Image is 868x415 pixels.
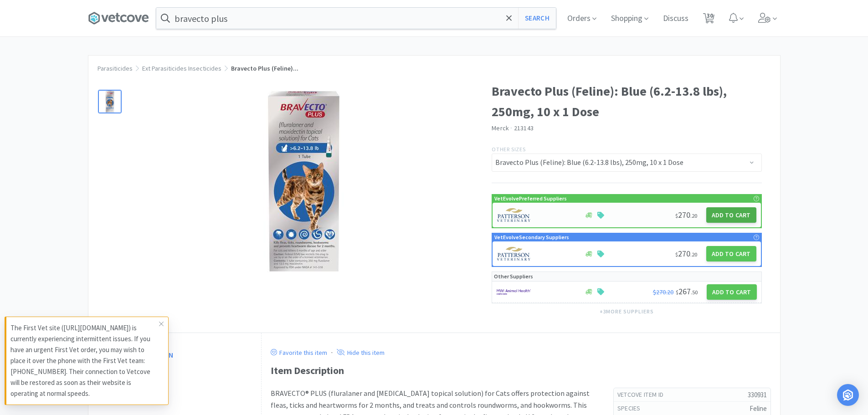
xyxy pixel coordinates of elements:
[659,15,692,23] a: Discuss
[617,390,671,400] h6: Vetcove Item Id
[707,284,757,300] button: Add to Cart
[492,124,509,132] a: Merck
[595,305,658,318] button: +3more suppliers
[494,272,533,281] p: Other Suppliers
[706,246,756,261] button: Add to Cart
[837,384,859,406] div: Open Intercom Messenger
[492,145,762,154] p: Other Sizes
[10,323,159,399] p: The First Vet site ([URL][DOMAIN_NAME]) is currently experiencing intermittent issues. If you hav...
[277,348,327,357] p: Favorite this item
[497,285,531,299] img: f6b2451649754179b5b4e0c70c3f7cb0_2.png
[653,288,673,296] span: $270.20
[331,347,333,359] div: ·
[231,64,298,72] span: Bravecto Plus (Feline)...
[648,404,767,413] h5: Feline
[494,233,569,241] p: VetEvolve Secondary Suppliers
[271,363,771,379] div: Item Description
[494,194,567,203] p: VetEvolve Preferred Suppliers
[345,348,385,357] p: Hide this item
[98,64,133,72] a: Parasiticides
[675,210,697,220] span: 270
[492,81,762,122] h1: Bravecto Plus (Feline): Blue (6.2-13.8 lbs), 250mg, 10 x 1 Dose
[142,64,221,72] a: Ext Parasiticides Insecticides
[699,15,718,24] a: 30
[212,90,395,272] img: 2d3e14bcc6eb4e71ae79ef50c087dd63_458461.jpeg
[510,124,512,132] span: ·
[690,212,697,219] span: . 20
[706,207,756,223] button: Add to Cart
[675,248,697,259] span: 270
[518,8,556,29] button: Search
[514,124,534,132] span: 213143
[675,212,678,219] span: $
[690,251,697,258] span: . 20
[676,289,678,296] span: $
[691,289,698,296] span: . 50
[617,404,648,413] h6: Species
[497,247,531,261] img: f5e969b455434c6296c6d81ef179fa71_3.png
[675,251,678,258] span: $
[676,286,698,297] span: 267
[497,208,531,222] img: f5e969b455434c6296c6d81ef179fa71_3.png
[156,8,556,29] input: Search by item, sku, manufacturer, ingredient, size...
[671,390,766,400] h5: 330931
